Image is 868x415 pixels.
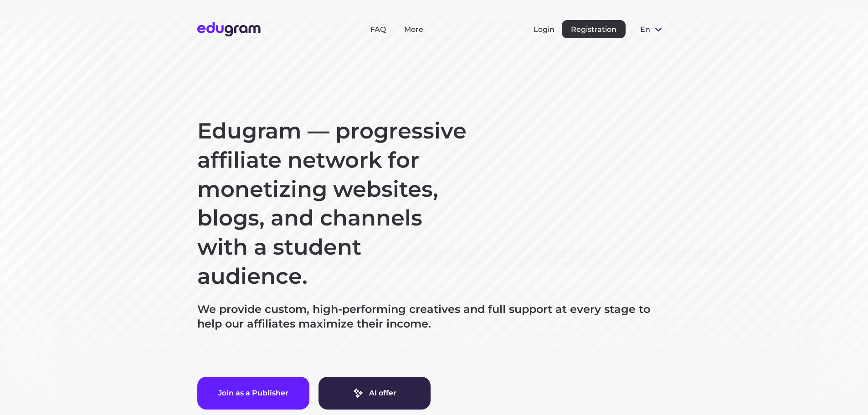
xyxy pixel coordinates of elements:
button: Registration [562,20,626,38]
span: en [640,25,649,34]
a: More [404,25,423,34]
a: AI offer [318,377,431,410]
a: FAQ [370,25,386,34]
button: en [633,20,671,38]
h1: Edugram — progressive affiliate network for monetizing websites, blogs, and channels with a stude... [197,117,471,291]
img: Edugram Logo [197,22,261,36]
button: Login [534,25,555,34]
button: Join as a Publisher [197,377,309,410]
p: We provide custom, high-performing creatives and full support at every stage to help our affiliat... [197,302,671,331]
